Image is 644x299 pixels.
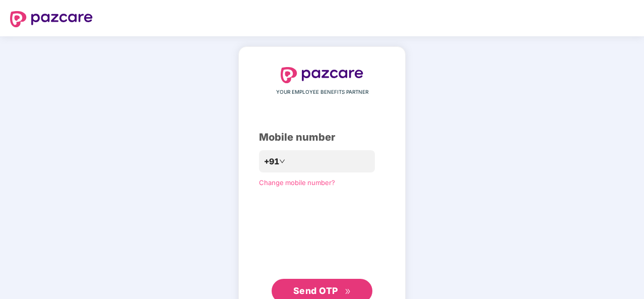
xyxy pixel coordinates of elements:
div: Mobile number [259,130,385,145]
span: YOUR EMPLOYEE BENEFITS PARTNER [276,88,368,96]
span: double-right [345,288,351,295]
img: logo [10,11,93,27]
span: +91 [264,155,279,168]
span: down [279,158,285,164]
a: Change mobile number? [259,178,335,187]
span: Send OTP [293,285,338,296]
img: logo [281,67,363,83]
